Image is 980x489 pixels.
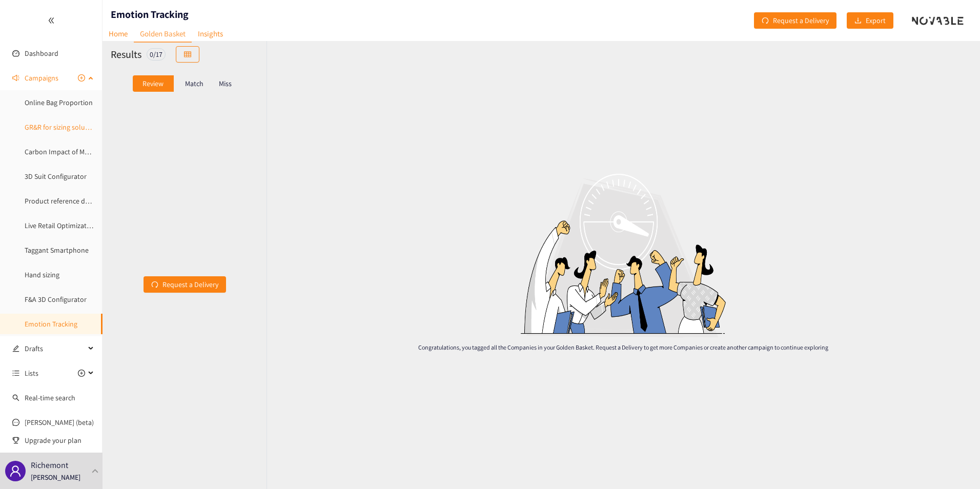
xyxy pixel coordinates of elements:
a: Taggant Smartphone [25,246,89,255]
span: Campaigns [25,68,58,88]
span: redo [762,17,769,25]
a: Insights [192,26,229,42]
p: Congratulations, you tagged all the Companies in your Golden Basket. Request a Delivery to get mo... [415,343,831,352]
span: Request a Delivery [773,15,829,26]
a: Online Bag Proportion [25,98,93,107]
p: [PERSON_NAME] [31,472,80,483]
a: Dashboard [25,49,58,58]
a: [PERSON_NAME] (beta) [25,418,94,427]
button: downloadExport [847,12,893,29]
span: table [184,51,191,59]
p: Review [142,79,164,88]
a: Home [103,26,134,42]
span: edit [12,345,19,352]
span: redo [151,281,158,289]
a: Hand sizing [25,270,59,279]
button: redoRequest a Delivery [144,276,226,293]
span: download [854,17,862,25]
a: GR&R for sizing solution [25,123,97,132]
span: Lists [25,363,38,383]
a: Product reference detection [25,196,110,206]
span: user [9,465,22,477]
p: Miss [219,79,232,88]
span: unordered-list [12,370,19,377]
p: Richemont [31,459,68,472]
iframe: Chat Widget [929,440,980,489]
a: Emotion Tracking [25,319,77,329]
span: Export [866,15,886,26]
span: sound [12,74,19,81]
button: table [176,46,199,63]
h2: Results [111,47,141,62]
p: Match [185,79,203,88]
a: Live Retail Optimization [25,221,96,230]
button: redoRequest a Delivery [754,12,836,29]
div: 0 / 17 [147,48,166,60]
a: 3D Suit Configurator [25,172,87,181]
span: double-left [48,17,55,24]
span: Request a Delivery [162,279,218,290]
a: F&A 3D Configurator [25,295,87,304]
span: plus-circle [78,74,85,81]
span: trophy [12,437,19,444]
a: Golden Basket [134,26,192,43]
span: Upgrade your plan [25,430,94,451]
h1: Emotion Tracking [111,7,189,22]
a: Real-time search [25,393,75,402]
a: Carbon Impact of Media Campaigns [25,147,133,156]
span: plus-circle [78,370,85,377]
span: Drafts [25,338,85,359]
